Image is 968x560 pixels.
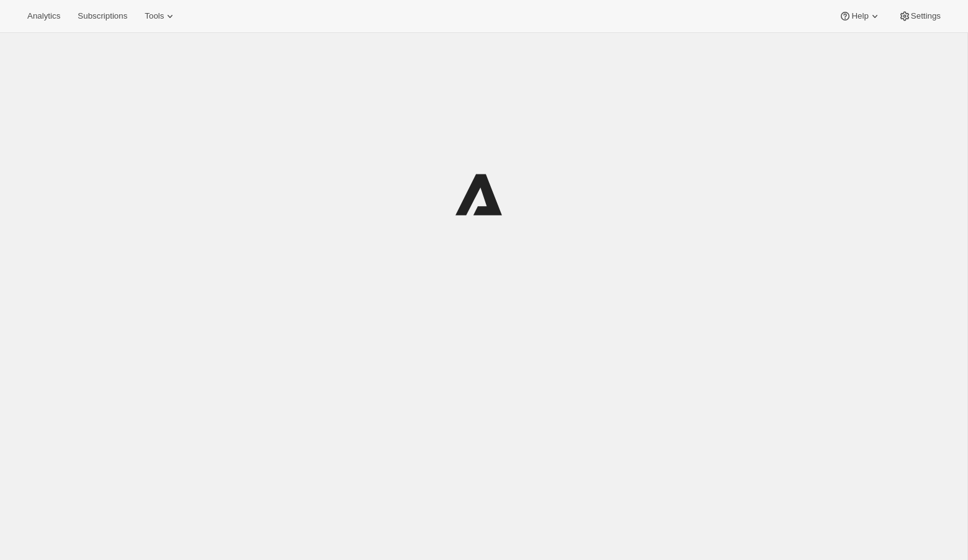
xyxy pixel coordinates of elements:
button: Tools [137,7,184,25]
button: Settings [891,7,948,25]
button: Subscriptions [70,7,135,25]
span: Help [851,11,868,21]
button: Help [831,7,888,25]
span: Settings [911,11,941,21]
span: Analytics [27,11,60,21]
span: Tools [145,11,164,21]
span: Subscriptions [78,11,127,21]
button: Analytics [20,7,68,25]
